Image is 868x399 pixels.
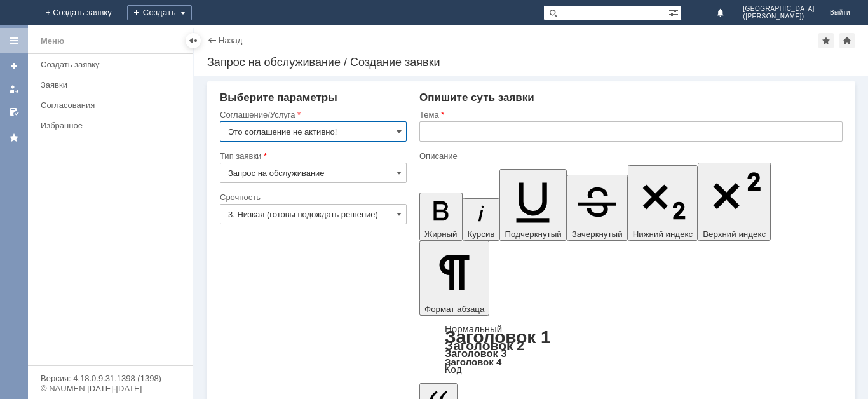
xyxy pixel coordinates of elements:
div: Формат абзаца [419,325,843,374]
span: [GEOGRAPHIC_DATA] [743,5,815,13]
div: Согласования [41,100,186,110]
span: Зачеркнутый [572,229,623,239]
a: Создать заявку [36,55,191,74]
div: Версия: 4.18.0.9.31.1398 (1398) [41,374,180,382]
div: Скрыть меню [186,33,201,48]
div: Заявки [41,80,186,90]
button: Зачеркнутый [567,175,628,241]
a: Нормальный [445,323,502,334]
span: ([PERSON_NAME]) [743,13,815,20]
a: Код [445,364,462,375]
button: Верхний индекс [698,163,771,241]
span: Курсив [468,229,495,239]
span: Расширенный поиск [668,6,681,18]
button: Подчеркнутый [499,169,566,241]
button: Жирный [419,193,463,241]
button: Формат абзаца [419,241,489,316]
div: Запрос на обслуживание / Создание заявки [207,56,855,69]
a: Назад [219,36,242,45]
span: Нижний индекс [633,229,693,239]
a: Согласования [36,95,191,115]
a: Заголовок 1 [445,327,551,347]
button: Нижний индекс [628,165,698,241]
div: Сделать домашней страницей [839,33,855,48]
span: Опишите суть заявки [419,91,534,104]
span: Подчеркнутый [505,229,561,239]
a: Заявки [36,75,191,95]
a: Мои заявки [4,79,24,99]
div: Тип заявки [220,152,404,160]
span: Формат абзаца [424,304,484,314]
div: Срочность [220,193,404,201]
div: Соглашение/Услуга [220,111,404,119]
a: Заголовок 3 [445,348,506,359]
a: Заголовок 4 [445,356,501,367]
a: Создать заявку [4,56,24,76]
div: Избранное [41,121,172,130]
div: © NAUMEN [DATE]-[DATE] [41,384,180,393]
a: Заголовок 2 [445,338,524,353]
a: Мои согласования [4,102,24,122]
button: Курсив [463,198,500,241]
div: Меню [41,34,64,49]
div: Создать заявку [41,60,186,69]
span: Жирный [424,229,458,239]
div: Создать [127,5,192,20]
span: Выберите параметры [220,91,337,104]
div: Тема [419,111,840,119]
div: Описание [419,152,840,160]
span: Верхний индекс [703,229,766,239]
div: Добавить в избранное [818,33,834,48]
